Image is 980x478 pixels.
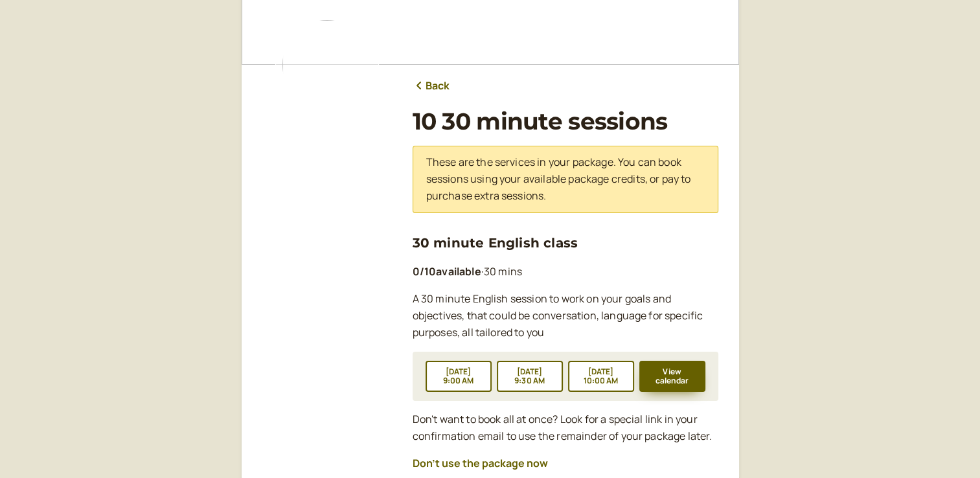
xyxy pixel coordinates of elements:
[497,361,563,392] button: [DATE]9:30 AM
[413,291,718,341] p: A 30 minute English session to work on your goals and objectives, that could be conversation, lan...
[481,264,484,279] span: ·
[413,264,481,279] b: 0 / 10 available
[639,361,705,392] button: View calendar
[426,361,492,392] button: [DATE]9:00 AM
[413,108,718,135] h1: 10 30 minute sessions
[413,457,548,469] button: Don't use the package now
[413,411,718,445] p: Don't want to book all at once? Look for a special link in your confirmation email to use the rem...
[413,233,718,253] h3: 30 minute English class
[568,361,634,392] button: [DATE]10:00 AM
[426,154,705,205] p: These are the services in your package. You can book sessions using your available package credit...
[413,78,450,95] a: Back
[413,264,718,280] p: 30 mins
